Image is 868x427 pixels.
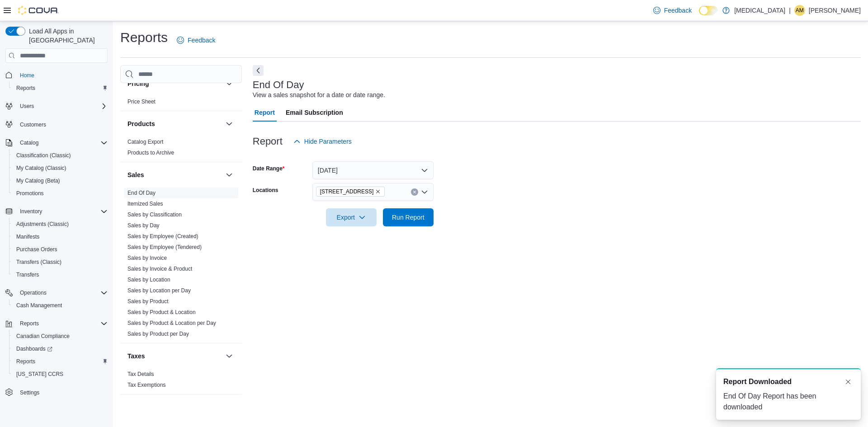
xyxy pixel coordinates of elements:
span: Sales by Product [127,298,169,305]
span: Home [16,69,108,80]
a: Dashboards [13,343,56,354]
span: Reports [16,84,35,92]
button: Run Report [383,208,434,226]
button: Manifests [9,230,111,243]
span: Operations [16,287,108,298]
button: Export [326,208,377,226]
span: Feedback [188,36,215,45]
a: Products to Archive [127,150,174,156]
span: Canadian Compliance [13,331,108,342]
span: Reports [16,318,108,329]
button: Sales [224,169,235,180]
span: Cash Management [16,302,62,309]
button: Reports [2,317,111,330]
nav: Complex example [5,65,108,422]
span: AM [796,5,804,16]
span: Dashboards [16,345,52,352]
button: Taxes [127,352,222,361]
span: Catalog Export [127,138,163,145]
button: Sales [127,170,222,179]
input: Dark Mode [699,6,718,15]
span: Price Sheet [127,98,156,105]
a: Sales by Invoice & Product [127,266,192,272]
span: Email Subscription [286,103,343,122]
a: Price Sheet [127,99,156,105]
a: Manifests [13,231,43,242]
button: Promotions [9,187,111,200]
h3: Products [127,119,155,128]
span: Transfers [16,271,39,278]
button: Next [253,65,264,76]
span: Manifests [16,233,39,240]
span: Load All Apps in [GEOGRAPHIC_DATA] [25,27,108,45]
button: Settings [2,386,111,399]
a: My Catalog (Beta) [13,175,64,186]
span: My Catalog (Beta) [16,177,60,184]
button: Remove 3039 Granville Street from selection in this group [375,189,381,194]
button: My Catalog (Classic) [9,162,111,174]
button: Inventory [16,206,46,217]
span: Sales by Classification [127,211,182,218]
button: My Catalog (Beta) [9,174,111,187]
h3: Sales [127,170,144,179]
span: Sales by Employee (Created) [127,233,198,240]
a: Transfers (Classic) [13,257,65,267]
img: Cova [18,6,59,15]
span: Tax Details [127,371,154,378]
span: Customers [16,119,108,130]
a: Tax Exemptions [127,382,166,388]
div: View a sales snapshot for a date or date range. [253,90,385,100]
a: End Of Day [127,190,156,196]
a: Sales by Day [127,222,160,229]
a: Dashboards [9,343,111,355]
a: Purchase Orders [13,244,61,255]
div: Products [120,136,242,162]
div: Angus MacDonald [794,5,805,16]
a: Feedback [650,1,695,19]
a: [US_STATE] CCRS [13,369,67,380]
button: Hide Parameters [290,132,355,150]
a: Tax Details [127,371,154,377]
span: Promotions [16,190,44,197]
button: Products [127,119,222,128]
a: Customers [16,119,50,130]
button: Clear input [411,188,418,196]
span: Manifests [13,231,108,242]
span: Sales by Product & Location [127,309,196,316]
span: Sales by Product per Day [127,330,189,338]
button: Customers [2,118,111,131]
a: Settings [16,387,43,398]
span: Transfers [13,269,108,280]
a: My Catalog (Classic) [13,163,70,174]
button: Cash Management [9,299,111,312]
span: Classification (Classic) [13,150,108,161]
span: End Of Day [127,189,156,197]
span: Report Downloaded [723,376,792,387]
span: Feedback [664,6,692,15]
span: Users [16,101,108,112]
span: Settings [20,389,39,396]
span: Inventory [16,206,108,217]
span: 3039 Granville Street [316,187,385,197]
button: Pricing [127,79,222,88]
div: Pricing [120,96,242,111]
a: Feedback [173,31,219,49]
a: Canadian Compliance [13,331,73,342]
button: Products [224,118,235,129]
button: Pricing [224,78,235,89]
a: Sales by Product per Day [127,331,189,337]
a: Sales by Invoice [127,255,167,261]
button: Taxes [224,351,235,361]
div: Sales [120,188,242,343]
p: | [789,5,791,16]
button: [DATE] [312,161,434,179]
span: Itemized Sales [127,200,163,207]
span: Reports [16,358,35,365]
button: Purchase Orders [9,243,111,256]
a: Catalog Export [127,139,163,145]
span: Sales by Invoice [127,254,167,262]
button: Canadian Compliance [9,330,111,343]
span: Report [255,103,275,122]
button: Catalog [16,137,42,148]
